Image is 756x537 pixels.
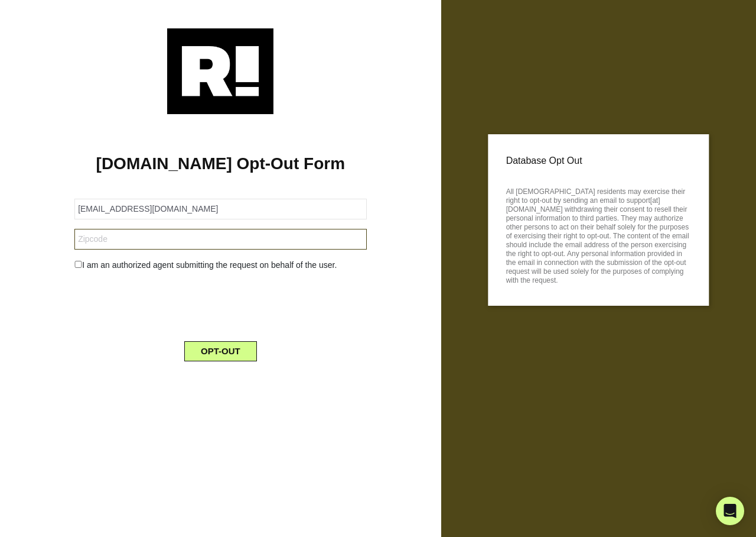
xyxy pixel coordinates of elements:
[167,28,273,114] img: Retention.com
[184,341,257,361] button: OPT-OUT
[74,199,366,219] input: Email Address
[66,259,375,271] div: I am an authorized agent submitting the request on behalf of the user.
[716,497,744,525] div: Open Intercom Messenger
[506,152,691,170] p: Database Opt Out
[18,154,423,174] h1: [DOMAIN_NAME] Opt-Out Form
[74,229,366,250] input: Zipcode
[131,281,310,327] iframe: reCAPTCHA
[506,184,691,285] p: All [DEMOGRAPHIC_DATA] residents may exercise their right to opt-out by sending an email to suppo...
